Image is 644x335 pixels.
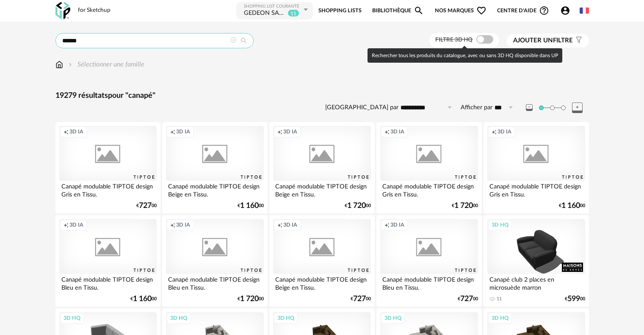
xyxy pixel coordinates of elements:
img: OXP [55,2,70,19]
div: 3D HQ [488,219,512,230]
sup: 11 [287,9,299,17]
span: 3D IA [283,128,297,135]
div: € 00 [130,296,157,302]
div: Canapé modulable TIPTOE design Bleu en Tissu. [59,274,157,291]
span: Account Circle icon [560,6,574,16]
div: Canapé modulable TIPTOE design Gris en Tissu. [487,181,585,198]
a: Creation icon 3D IA Canapé modulable TIPTOE design Beige en Tissu. €72700 [269,215,374,307]
a: BibliothèqueMagnify icon [372,1,424,20]
span: 3D IA [176,128,190,135]
img: svg+xml;base64,PHN2ZyB3aWR0aD0iMTYiIGhlaWdodD0iMTYiIHZpZXdCb3g9IjAgMCAxNiAxNiIgZmlsbD0ibm9uZSIgeG... [67,60,74,69]
div: 3D HQ [488,313,512,324]
div: € 00 [238,296,264,302]
label: Afficher par [461,104,492,112]
span: Creation icon [277,221,282,228]
span: 1 720 [240,296,259,302]
span: Nos marques [435,1,486,20]
span: 1 720 [454,203,473,209]
div: € 00 [136,203,157,209]
span: 727 [353,296,366,302]
span: filtre [513,36,573,45]
span: Creation icon [277,128,282,135]
span: Heart Outline icon [476,6,486,16]
span: Creation icon [384,221,390,228]
span: Account Circle icon [560,6,570,16]
span: 1 160 [240,203,259,209]
div: € 00 [345,203,371,209]
a: Creation icon 3D IA Canapé modulable TIPTOE design Bleu en Tissu. €1 72000 [162,215,267,307]
div: Canapé modulable TIPTOE design Gris en Tissu. [380,181,478,198]
span: 1 160 [133,296,152,302]
div: Rechercher tous les produits du catalogue, avec ou sans 3D HQ disponible dans UP [368,48,562,63]
span: pour "canapé" [108,92,155,100]
span: 3D IA [498,128,511,135]
img: fr [580,6,589,15]
a: Creation icon 3D IA Canapé modulable TIPTOE design Beige en Tissu. €1 72000 [269,122,374,213]
span: 3D IA [390,128,404,135]
span: 3D IA [176,221,190,228]
button: Ajouter unfiltre Filter icon [507,34,589,47]
span: Creation icon [64,128,69,135]
div: Sélectionner une famille [67,60,144,69]
span: Ajouter un [513,37,553,44]
div: Shopping List courante [244,4,301,9]
a: Creation icon 3D IA Canapé modulable TIPTOE design Gris en Tissu. €1 16000 [484,122,589,213]
a: Creation icon 3D IA Canapé modulable TIPTOE design Gris en Tissu. €1 72000 [376,122,481,213]
div: 3D HQ [381,313,405,324]
span: 3D IA [69,128,83,135]
a: Shopping Lists [318,1,362,20]
a: Creation icon 3D IA Canapé modulable TIPTOE design Beige en Tissu. €1 16000 [162,122,267,213]
span: 3D IA [69,221,83,228]
span: Centre d'aideHelp Circle Outline icon [497,6,549,16]
div: 3D HQ [60,313,84,324]
div: for Sketchup [78,7,111,14]
div: € 00 [559,203,585,209]
span: Help Circle Outline icon [539,6,549,16]
a: Creation icon 3D IA Canapé modulable TIPTOE design Bleu en Tissu. €1 16000 [55,215,160,307]
span: 727 [460,296,473,302]
span: 1 720 [347,203,366,209]
span: 3D IA [390,221,404,228]
div: Canapé modulable TIPTOE design Beige en Tissu. [166,181,263,198]
span: Creation icon [384,128,390,135]
div: € 00 [351,296,371,302]
a: Creation icon 3D IA Canapé modulable TIPTOE design Gris en Tissu. €72700 [55,122,160,213]
div: Canapé modulable TIPTOE design Bleu en Tissu. [166,274,263,291]
label: [GEOGRAPHIC_DATA] par [325,104,398,112]
span: Creation icon [170,221,175,228]
div: Canapé club 2 places en microsuède marron [487,274,585,291]
div: € 00 [452,203,478,209]
div: 19279 résultats [55,91,589,101]
div: € 00 [238,203,264,209]
span: 3D IA [283,221,297,228]
span: 1 160 [561,203,580,209]
span: Filter icon [573,36,583,45]
div: 11 [497,296,502,302]
span: 599 [567,296,580,302]
div: € 00 [458,296,478,302]
div: 3D HQ [274,313,298,324]
span: Magnify icon [414,6,424,16]
div: Canapé modulable TIPTOE design Gris en Tissu. [59,181,157,198]
a: Creation icon 3D IA Canapé modulable TIPTOE design Bleu en Tissu. €72700 [376,215,481,307]
div: 3D HQ [166,313,191,324]
div: Canapé modulable TIPTOE design Beige en Tissu. [273,181,370,198]
span: Creation icon [492,128,497,135]
span: Filtre 3D HQ [435,37,473,43]
a: 3D HQ Canapé club 2 places en microsuède marron 11 €59900 [484,215,589,307]
div: Canapé modulable TIPTOE design Bleu en Tissu. [380,274,478,291]
span: Creation icon [64,221,69,228]
span: 727 [139,203,152,209]
div: Canapé modulable TIPTOE design Beige en Tissu. [273,274,370,291]
div: € 00 [565,296,585,302]
span: Creation icon [170,128,175,135]
img: svg+xml;base64,PHN2ZyB3aWR0aD0iMTYiIGhlaWdodD0iMTciIHZpZXdCb3g9IjAgMCAxNiAxNyIgZmlsbD0ibm9uZSIgeG... [55,60,63,69]
div: GEDEON SALON0109 [244,9,286,18]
